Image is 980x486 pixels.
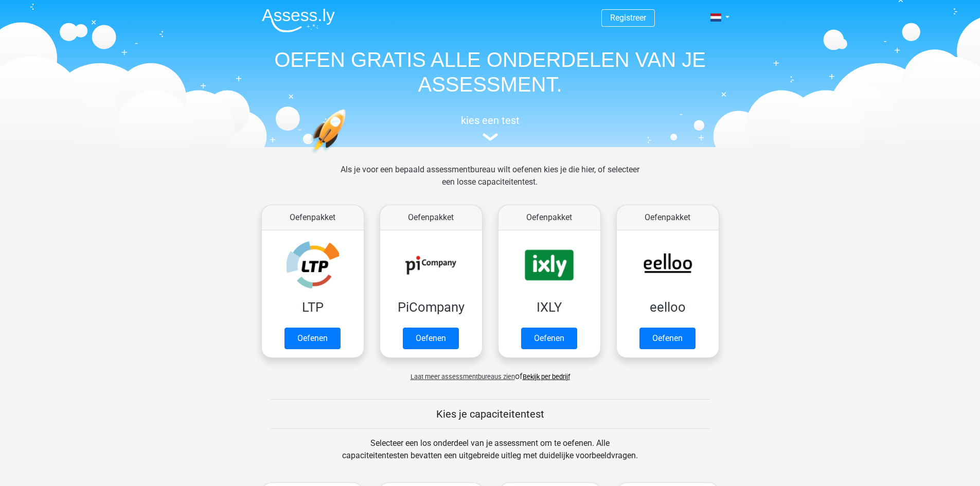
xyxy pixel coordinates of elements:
[284,328,341,349] a: Oefenen
[271,408,710,420] h5: Kies je capaciteitentest
[521,328,577,349] a: Oefenen
[523,373,570,381] a: Bekijk per bedrijf
[332,437,648,474] div: Selecteer een los onderdeel van je assessment om te oefenen. Alle capaciteitentesten bevatten een...
[610,13,646,23] a: Registreer
[639,328,696,349] a: Oefenen
[254,114,727,127] h5: kies een test
[310,109,386,202] img: oefenen
[262,8,335,32] img: Assessly
[254,114,727,141] a: kies een test
[332,164,648,201] div: Als je voor een bepaald assessmentbureau wilt oefenen kies je die hier, of selecteer een losse ca...
[411,373,515,381] span: Laat meer assessmentbureaus zien
[483,133,498,141] img: assessment
[254,47,727,97] h1: OEFEN GRATIS ALLE ONDERDELEN VAN JE ASSESSMENT.
[254,362,727,383] div: of
[403,328,459,349] a: Oefenen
